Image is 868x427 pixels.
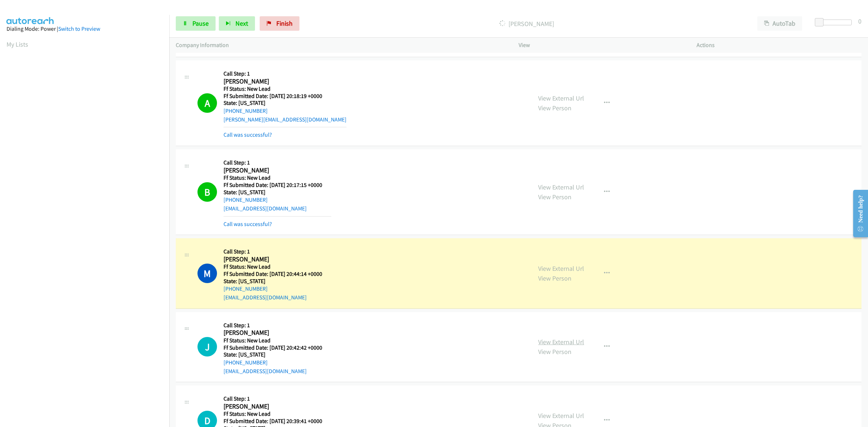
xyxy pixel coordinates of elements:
[224,116,346,123] a: [PERSON_NAME][EMAIL_ADDRESS][DOMAIN_NAME]
[197,182,217,202] h1: B
[818,20,852,25] div: Delay between calls (in seconds)
[538,264,584,273] a: View External Url
[224,255,322,264] h2: [PERSON_NAME]
[224,85,346,93] h5: Ff Status: New Lead
[224,395,322,402] h5: Call Step: 1
[197,264,217,283] h1: M
[192,19,209,27] span: Pause
[538,104,571,112] a: View Person
[538,274,571,282] a: View Person
[260,16,299,31] a: Finish
[235,19,248,27] span: Next
[757,16,802,31] button: AutoTab
[224,70,346,77] h5: Call Step: 1
[224,329,322,337] h2: [PERSON_NAME]
[538,193,571,201] a: View Person
[197,337,217,356] h1: J
[197,337,217,356] div: The call is yet to be attempted
[224,359,268,366] a: [PHONE_NUMBER]
[176,16,216,31] a: Pause
[58,25,100,32] a: Switch to Preview
[7,56,169,399] iframe: Dialpad
[224,93,346,100] h5: Ff Submitted Date: [DATE] 20:18:19 +0000
[224,196,268,203] a: [PHONE_NUMBER]
[224,189,331,196] h5: State: [US_STATE]
[276,19,293,27] span: Finish
[224,174,331,182] h5: Ff Status: New Lead
[224,131,272,138] a: Call was successful?
[224,263,322,270] h5: Ff Status: New Lead
[224,278,322,285] h5: State: [US_STATE]
[538,411,584,420] a: View External Url
[224,205,307,212] a: [EMAIL_ADDRESS][DOMAIN_NAME]
[697,41,861,50] p: Actions
[224,344,322,351] h5: Ff Submitted Date: [DATE] 20:42:42 +0000
[224,351,322,358] h5: State: [US_STATE]
[219,16,255,31] button: Next
[224,368,307,375] a: [EMAIL_ADDRESS][DOMAIN_NAME]
[224,99,346,107] h5: State: [US_STATE]
[858,16,861,26] div: 0
[847,185,868,242] iframe: Resource Center
[7,40,28,48] a: My Lists
[224,402,322,411] h2: [PERSON_NAME]
[224,248,322,255] h5: Call Step: 1
[538,338,584,346] a: View External Url
[197,93,217,113] h1: A
[224,294,307,301] a: [EMAIL_ADDRESS][DOMAIN_NAME]
[224,221,272,227] a: Call was successful?
[224,107,268,114] a: [PHONE_NUMBER]
[224,418,322,425] h5: Ff Submitted Date: [DATE] 20:39:41 +0000
[7,25,163,33] div: Dialing Mode: Power |
[538,94,584,102] a: View External Url
[224,182,331,189] h5: Ff Submitted Date: [DATE] 20:17:15 +0000
[519,41,684,50] p: View
[224,166,331,175] h2: [PERSON_NAME]
[224,285,268,292] a: [PHONE_NUMBER]
[538,183,584,191] a: View External Url
[176,41,506,50] p: Company Information
[538,347,571,356] a: View Person
[224,410,322,418] h5: Ff Status: New Lead
[224,159,331,166] h5: Call Step: 1
[224,337,322,344] h5: Ff Status: New Lead
[224,270,322,278] h5: Ff Submitted Date: [DATE] 20:44:14 +0000
[309,19,744,29] p: [PERSON_NAME]
[224,77,331,86] h2: [PERSON_NAME]
[224,322,322,329] h5: Call Step: 1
